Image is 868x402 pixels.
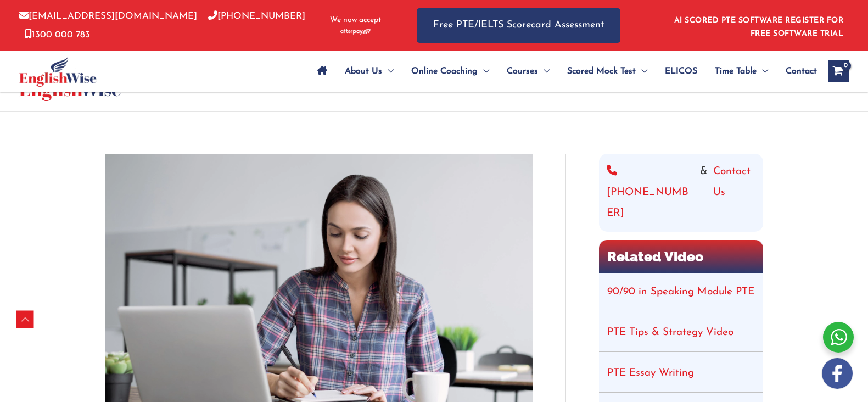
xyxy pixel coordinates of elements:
span: ELICOS [665,52,697,91]
span: Menu Toggle [538,52,550,91]
div: & [607,161,755,224]
a: PTE Tips & Strategy Video [607,327,733,338]
span: We now accept [330,15,381,26]
span: Online Coaching [411,52,478,91]
a: Online CoachingMenu Toggle [402,52,498,91]
a: [EMAIL_ADDRESS][DOMAIN_NAME] [19,12,197,21]
a: [PHONE_NUMBER] [208,12,305,21]
span: Courses [507,52,538,91]
a: Free PTE/IELTS Scorecard Assessment [417,8,620,43]
span: Menu Toggle [478,52,489,91]
a: Scored Mock TestMenu Toggle [558,52,656,91]
span: Time Table [715,52,757,91]
span: Menu Toggle [636,52,647,91]
img: white-facebook.png [822,358,853,389]
a: PTE Essay Writing [607,368,694,378]
aside: Header Widget 1 [668,8,849,43]
a: 90/90 in Speaking Module PTE [607,287,754,297]
img: cropped-ew-logo [19,57,97,87]
span: About Us [345,52,382,91]
nav: Site Navigation: Main Menu [309,52,817,91]
a: Time TableMenu Toggle [706,52,777,91]
a: View Shopping Cart, empty [828,60,849,82]
span: Menu Toggle [757,52,768,91]
img: Afterpay-Logo [340,29,371,35]
a: About UsMenu Toggle [336,52,402,91]
a: Contact [777,52,817,91]
a: AI SCORED PTE SOFTWARE REGISTER FOR FREE SOFTWARE TRIAL [674,16,844,38]
a: CoursesMenu Toggle [498,52,558,91]
span: Menu Toggle [382,52,394,91]
a: [PHONE_NUMBER] [607,161,695,224]
a: ELICOS [656,52,706,91]
span: Contact [786,52,817,91]
a: 1300 000 783 [25,30,90,40]
span: Scored Mock Test [567,52,636,91]
h2: Related Video [599,240,763,273]
a: Contact Us [713,161,755,224]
